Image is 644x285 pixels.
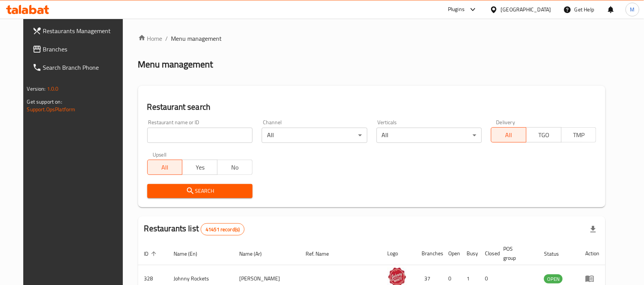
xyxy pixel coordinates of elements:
span: Name (En) [174,249,208,258]
div: [GEOGRAPHIC_DATA] [501,5,551,14]
a: Search Branch Phone [26,58,131,77]
span: Menu management [171,34,222,43]
th: Closed [479,242,497,265]
span: No [221,162,250,173]
a: Home [138,34,163,43]
span: 1.0.0 [47,84,59,94]
th: Branches [416,242,443,265]
button: Search [147,184,253,198]
div: Total records count [201,223,245,235]
li: / [166,34,168,43]
th: Logo [382,242,416,265]
a: Branches [26,40,131,58]
label: Upsell [153,152,167,157]
span: OPEN [544,275,563,283]
span: M [630,5,635,14]
button: All [491,127,526,142]
button: TMP [561,127,597,142]
h2: Restaurants list [144,223,245,235]
th: Action [579,242,605,265]
div: Export file [584,220,602,239]
div: All [262,128,367,143]
span: TGO [530,130,559,141]
div: Menu [585,274,599,283]
span: Search [153,186,246,196]
button: Yes [182,160,217,175]
div: OPEN [544,274,563,283]
span: Search Branch Phone [43,63,125,72]
div: Plugins [448,5,465,14]
span: Yes [185,162,214,173]
span: All [151,162,180,173]
div: All [377,128,482,143]
th: Busy [461,242,479,265]
span: Branches [43,45,125,54]
span: All [494,130,523,141]
nav: breadcrumb [138,34,606,43]
th: Open [443,242,461,265]
h2: Menu management [138,58,213,70]
button: All [147,160,183,175]
button: No [217,160,253,175]
span: Restaurants Management [43,26,125,35]
span: ID [144,249,159,258]
span: Name (Ar) [239,249,272,258]
span: Status [544,249,569,258]
a: Support.OpsPlatform [27,104,76,114]
span: POS group [504,244,529,263]
a: Restaurants Management [26,22,131,40]
span: Ref. Name [306,249,339,258]
h2: Restaurant search [147,101,597,113]
span: TMP [565,130,594,141]
span: Version: [27,84,46,94]
span: Get support on: [27,97,62,107]
label: Delivery [496,120,515,125]
span: 41451 record(s) [201,226,244,233]
button: TGO [526,127,562,142]
input: Search for restaurant name or ID.. [147,128,253,143]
